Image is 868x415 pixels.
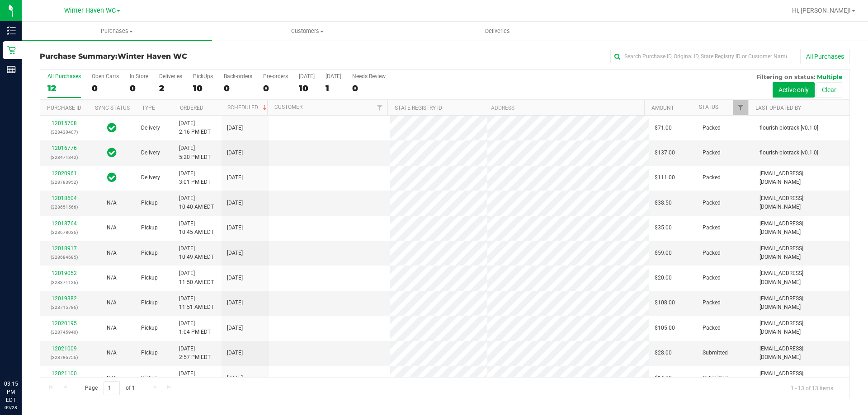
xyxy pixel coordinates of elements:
div: [DATE] [325,73,341,79]
span: $38.50 [655,199,672,207]
div: 0 [130,83,148,93]
inline-svg: Inventory [7,26,16,35]
span: Pickup [141,224,158,232]
span: $59.00 [655,249,672,257]
div: 1 [325,83,341,93]
span: [DATE] 3:01 PM EDT [179,169,211,187]
span: [DATE] 3:10 PM EDT [179,369,211,387]
span: In Sync [107,146,117,159]
p: (328471842) [46,153,82,162]
a: 12018917 [52,245,77,252]
span: [EMAIL_ADDRESS][DOMAIN_NAME] [759,294,844,312]
button: N/A [107,349,117,357]
span: Filtering on status: [756,73,815,80]
p: (328715786) [46,303,82,312]
a: Purchase ID [47,105,81,111]
p: (328651566) [46,203,82,211]
span: [DATE] 10:45 AM EDT [179,219,214,237]
a: Status [699,104,718,110]
a: Last Updated By [755,105,801,111]
span: Delivery [141,149,160,157]
span: Submitted [703,349,728,357]
div: 0 [263,83,288,93]
p: 03:15 PM EDT [4,380,18,404]
span: Pickup [141,374,158,382]
a: 12018604 [52,195,77,201]
p: (328786756) [46,353,82,362]
h3: Purchase Summary: [40,52,310,61]
a: 12020961 [52,170,77,177]
div: 0 [224,83,252,93]
a: Ordered [180,105,203,111]
span: [DATE] [227,149,243,157]
div: 10 [299,83,315,93]
button: Clear [816,82,842,98]
span: Winter Haven WC [64,7,116,14]
span: [DATE] 5:20 PM EDT [179,144,211,161]
span: Deliveries [473,27,522,35]
span: [EMAIL_ADDRESS][DOMAIN_NAME] [759,319,844,336]
span: In Sync [107,171,117,184]
span: Not Applicable [107,299,117,306]
span: [DATE] [227,124,243,132]
span: $28.00 [655,349,672,357]
a: Scheduled [227,104,269,111]
span: [EMAIL_ADDRESS][DOMAIN_NAME] [759,219,844,237]
span: $105.00 [655,324,675,332]
span: Delivery [141,173,160,182]
span: In Sync [107,121,117,134]
span: Not Applicable [107,275,117,281]
a: Customer [274,104,302,110]
p: (328371126) [46,278,82,287]
span: Packed [703,224,721,232]
span: Packed [703,249,721,257]
iframe: Resource center [9,343,36,370]
span: [DATE] [227,173,243,182]
th: Address [484,100,644,116]
span: Packed [703,274,721,282]
a: Customers [212,22,402,41]
span: $35.00 [655,224,672,232]
div: 0 [352,83,386,93]
a: 12021009 [52,345,77,352]
span: [DATE] 1:04 PM EDT [179,319,211,336]
span: $137.00 [655,149,675,157]
button: N/A [107,374,117,382]
a: Type [142,105,155,111]
p: (328783952) [46,178,82,187]
span: flourish-biotrack [v0.1.0] [759,149,818,157]
input: Search Purchase ID, Original ID, State Registry ID or Customer Name... [610,50,791,63]
p: 09/28 [4,404,18,411]
a: 12015708 [52,120,77,126]
a: 12020195 [52,320,77,326]
span: [DATE] [227,349,243,357]
span: Pickup [141,298,158,307]
span: Pickup [141,274,158,282]
div: 10 [193,83,213,93]
span: Pickup [141,249,158,257]
span: [DATE] [227,298,243,307]
div: PickUps [193,73,213,79]
span: Not Applicable [107,325,117,331]
div: In Store [130,73,148,79]
span: [EMAIL_ADDRESS][DOMAIN_NAME] [759,369,844,387]
span: [EMAIL_ADDRESS][DOMAIN_NAME] [759,345,844,362]
span: Not Applicable [107,200,117,206]
a: 12016776 [52,145,77,151]
span: flourish-biotrack [v0.1.0] [759,124,818,132]
span: Packed [703,124,721,132]
div: [DATE] [299,73,315,79]
a: Filter [733,100,748,115]
span: Pickup [141,324,158,332]
p: (328745940) [46,328,82,336]
span: Not Applicable [107,350,117,356]
span: [EMAIL_ADDRESS][DOMAIN_NAME] [759,169,844,187]
span: Page of 1 [77,381,142,395]
button: Active only [773,82,815,98]
button: N/A [107,324,117,332]
span: [DATE] 2:16 PM EDT [179,119,211,136]
p: (328430407) [46,128,82,136]
span: Winter Haven WC [118,52,187,61]
span: [DATE] [227,249,243,257]
span: Packed [703,173,721,182]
